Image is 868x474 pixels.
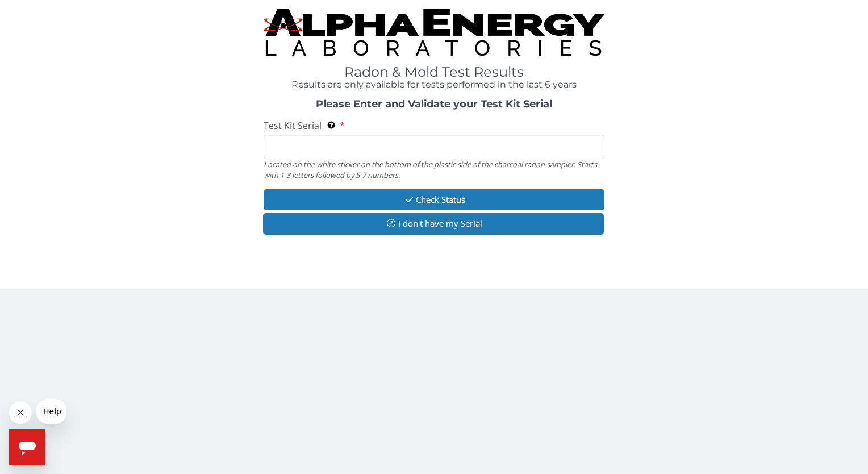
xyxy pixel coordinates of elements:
iframe: Message from company [36,399,66,424]
strong: Please Enter and Validate your Test Kit Serial [316,98,552,110]
button: I don't have my Serial [263,213,603,234]
button: Check Status [264,189,604,210]
span: Test Kit Serial [264,119,322,132]
h4: Results are only available for tests performed in the last 6 years [264,80,604,90]
iframe: Button to launch messaging window [9,429,45,465]
iframe: Close message [9,401,32,424]
h1: Radon & Mold Test Results [264,65,604,80]
div: Located on the white sticker on the bottom of the plastic side of the charcoal radon sampler. Sta... [264,159,604,180]
img: TightCrop.jpg [264,9,604,56]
